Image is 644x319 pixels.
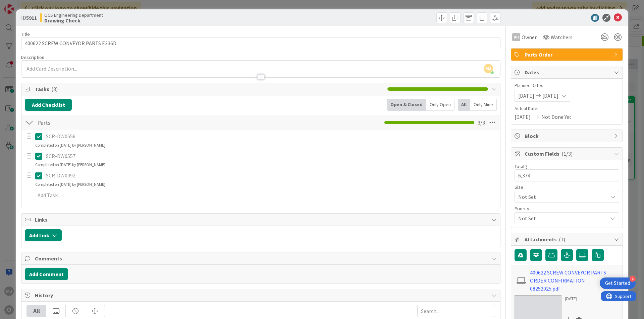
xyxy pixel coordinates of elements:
span: Attachments [525,235,610,243]
p: SCR-DW0557 [46,152,495,160]
span: Not Set [518,192,604,202]
input: Add Checklist... [35,116,186,129]
span: Actual Dates [515,105,619,112]
span: Support [14,1,31,9]
button: Add Link [25,229,62,241]
span: Owner [522,33,537,41]
div: 4 [630,276,636,282]
span: Not Set [518,214,604,223]
span: ID [21,14,37,22]
span: [DATE] [542,92,558,100]
span: Not Done Yet [541,113,572,121]
span: ( 1/3 ) [561,150,573,157]
span: Links [35,216,488,224]
div: DH [512,33,520,41]
button: Add Checklist [25,99,72,111]
span: Description [21,54,44,60]
input: type card name here... [21,37,500,49]
span: History [35,291,488,299]
div: Priority [515,206,619,211]
div: Size [515,185,619,189]
div: [DATE] [565,295,584,302]
div: Get Started [605,280,630,287]
div: Completed on [DATE] by [PERSON_NAME] [35,142,105,148]
div: Completed on [DATE] by [PERSON_NAME] [35,181,105,187]
span: Custom Fields [525,150,610,158]
span: 3 / 3 [478,118,485,127]
b: 5911 [26,14,37,21]
span: Parts Order [525,51,610,59]
span: [DATE] [518,92,534,100]
label: Total $ [515,163,528,169]
span: Comments [35,254,488,262]
div: All [27,305,46,317]
div: Open & Closed [387,99,426,111]
div: Only Open [426,99,454,111]
button: Add Comment [25,268,68,280]
span: Planned Dates [515,82,619,89]
span: Watchers [551,33,573,41]
a: 400622 SCREW CONVEYOR PARTS ORDER CONFIRMATION 08252025.pdf [530,268,608,293]
span: OCS Engineering Department [44,12,103,18]
span: Tasks [35,85,384,93]
div: Completed on [DATE] by [PERSON_NAME] [35,162,105,168]
div: Only Mine [470,99,497,111]
div: All [458,99,470,111]
span: [DATE] [515,113,531,121]
p: SCR-DW0092 [46,172,495,179]
div: Open Get Started checklist, remaining modules: 4 [600,277,636,289]
label: Title [21,31,30,37]
input: Search... [417,305,495,317]
span: Block [525,132,610,140]
b: Drawing Check [44,18,103,23]
span: Dates [525,68,610,76]
span: ( 1 ) [559,236,565,243]
p: SCR-DW0556 [46,133,495,140]
span: ( 3 ) [51,86,58,92]
span: MJ [484,64,493,73]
